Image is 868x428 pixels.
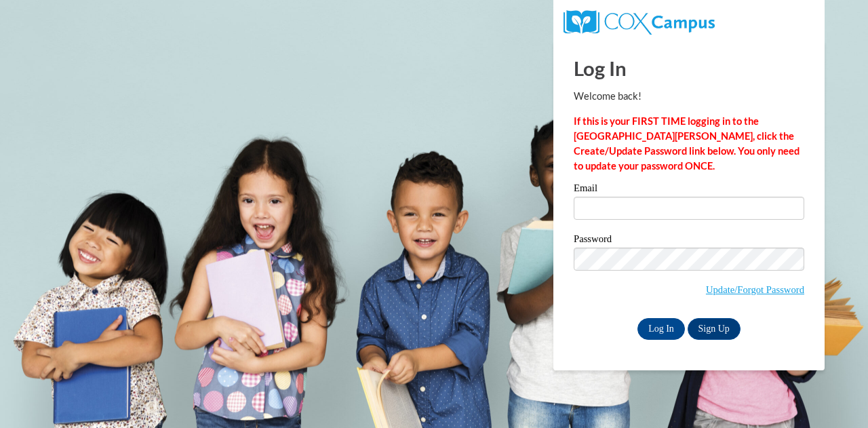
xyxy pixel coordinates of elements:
a: Update/Forgot Password [706,284,804,295]
img: COX Campus [564,10,715,35]
input: Log In [637,318,685,340]
label: Password [574,234,804,248]
h1: Log In [574,54,804,82]
a: Sign Up [688,318,741,340]
p: Welcome back! [574,89,804,104]
label: Email [574,183,804,197]
strong: If this is your FIRST TIME logging in to the [GEOGRAPHIC_DATA][PERSON_NAME], click the Create/Upd... [574,115,800,172]
a: COX Campus [564,16,715,27]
